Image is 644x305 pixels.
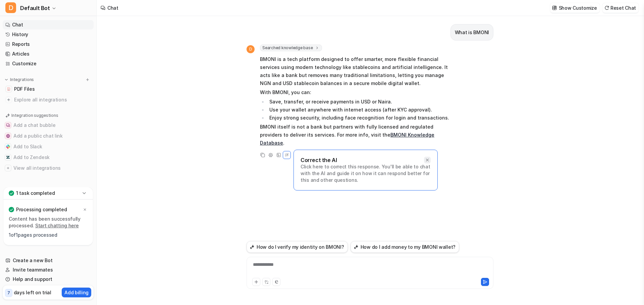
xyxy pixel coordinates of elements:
[9,216,88,229] p: Content has been successfully processed.
[64,289,89,296] p: Add billing
[7,87,11,91] img: PDF Files
[260,45,322,51] span: Searched knowledge base
[3,95,94,104] a: Explore all integrations
[301,163,431,183] p: Click here to correct this response. You'll be able to chat with the AI and guide it on how it ca...
[3,131,94,141] button: Add a public chat linkAdd a public chat link
[9,232,88,238] p: 1 of 1 pages processed
[3,20,94,29] a: Chat
[6,123,10,127] img: Add a chat bubble
[351,241,459,253] button: How do I add money to my BMONI wallet?
[260,88,456,96] p: With BMONI, you can:
[3,265,94,275] a: Invite teammates
[602,3,639,13] button: Reset Chat
[267,98,456,106] li: Save, transfer, or receive payments in USD or Naira.
[559,4,597,11] p: Show Customize
[5,2,16,13] span: D
[3,152,94,163] button: Add to ZendeskAdd to Zendesk
[604,5,609,10] img: reset
[20,3,50,13] span: Default Bot
[3,141,94,152] button: Add to SlackAdd to Slack
[552,5,557,10] img: customize
[6,166,10,170] img: View all integrations
[3,40,94,49] a: Reports
[3,163,94,173] button: View all integrationsView all integrations
[267,106,456,114] li: Use your wallet anywhere with internet access (after KYC approval).
[62,288,91,297] button: Add billing
[3,84,94,94] a: PDF FilesPDF Files
[6,155,10,159] img: Add to Zendesk
[16,190,55,197] p: 1 task completed
[247,45,255,53] span: D
[16,206,67,213] p: Processing completed
[4,77,9,82] img: expand menu
[10,77,34,82] p: Integrations
[14,94,91,105] span: Explore all integrations
[247,241,348,253] button: How do I verify my identity on BMONI?
[455,28,489,36] p: What is BMONI
[14,86,35,92] span: PDF Files
[3,275,94,284] a: Help and support
[301,157,337,163] p: Correct the AI
[3,256,94,265] a: Create a new Bot
[107,4,118,11] div: Chat
[550,3,600,13] button: Show Customize
[3,120,94,131] button: Add a chat bubbleAdd a chat bubble
[3,76,36,83] button: Integrations
[3,49,94,59] a: Articles
[3,59,94,68] a: Customize
[3,30,94,39] a: History
[5,96,12,103] img: explore all integrations
[260,55,456,87] p: BMONI is a tech platform designed to offer smarter, more flexible financial services using modern...
[267,114,456,122] li: Enjoy strong security, including face recognition for login and transactions.
[6,134,10,138] img: Add a public chat link
[11,112,58,119] p: Integration suggestions
[14,289,51,296] p: days left on trial
[85,77,90,82] img: menu_add.svg
[6,145,10,149] img: Add to Slack
[260,123,456,147] p: BMONI itself is not a bank but partners with fully licensed and regulated providers to deliver it...
[35,223,79,228] a: Start chatting here
[7,290,10,296] p: 7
